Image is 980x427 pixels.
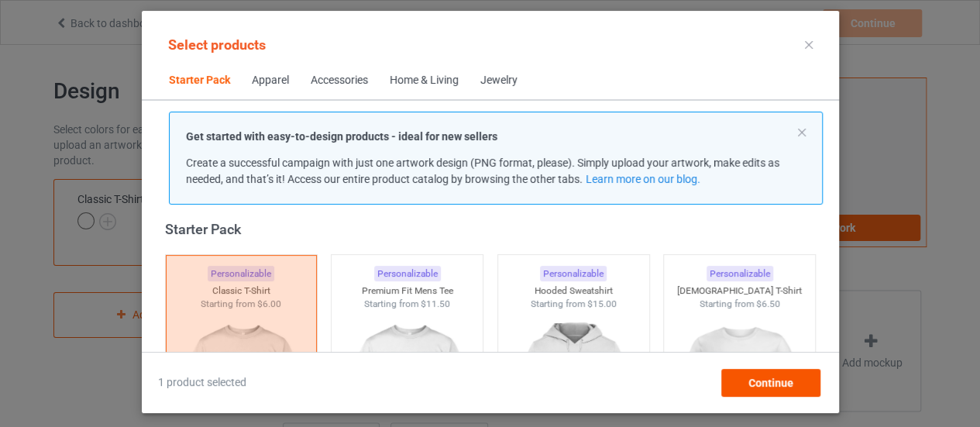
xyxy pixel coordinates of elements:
div: Personalizable [706,266,772,282]
span: Starter Pack [158,62,241,99]
span: Create a successful campaign with just one artwork design (PNG format, please). Simply upload you... [186,157,779,185]
div: Hooded Sweatshirt [497,284,648,298]
div: Premium Fit Mens Tee [332,284,483,298]
div: Jewelry [480,73,518,88]
span: 1 product selected [158,375,246,391]
div: Starting from [664,298,815,311]
strong: Get started with easy-to-design products - ideal for new sellers [186,130,497,143]
div: Apparel [252,73,289,88]
span: $11.50 [421,298,450,309]
span: Select products [168,36,266,53]
div: Personalizable [540,266,607,282]
div: Starter Pack [164,220,822,238]
div: [DEMOGRAPHIC_DATA] T-Shirt [664,284,815,298]
div: Starting from [332,298,483,311]
a: Learn more on our blog. [585,173,700,185]
div: Home & Living [390,73,459,88]
div: Starting from [497,298,648,311]
div: Continue [720,369,820,397]
div: Personalizable [373,266,440,282]
span: $15.00 [586,298,616,309]
span: $6.50 [755,298,779,309]
span: Continue [748,377,793,389]
div: Accessories [311,73,368,88]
